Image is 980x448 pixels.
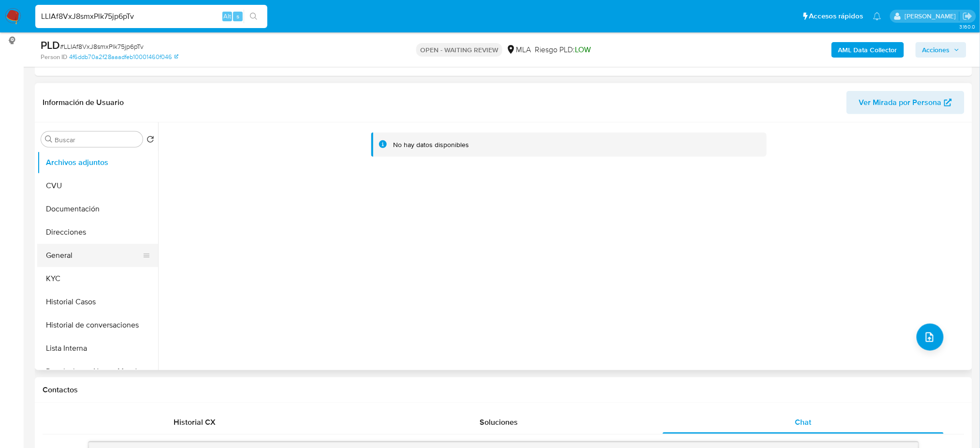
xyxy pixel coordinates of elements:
[41,53,67,61] b: Person ID
[922,42,950,58] span: Acciones
[223,12,231,21] span: Alt
[174,417,216,428] span: Historial CX
[45,135,53,143] button: Buscar
[37,360,158,383] button: Restricciones Nuevo Mundo
[575,44,591,55] span: LOW
[69,53,178,61] a: 4f6ddb70a2f28aaadfeb10001460f046
[480,417,518,428] span: Soluciones
[43,98,124,107] h1: Información de Usuario
[394,140,469,149] div: No hay datos disponibles
[37,174,158,197] button: CVU
[37,221,158,244] button: Direcciones
[236,12,239,21] span: s
[41,37,60,53] b: PLD
[37,314,158,337] button: Historial de conversaciones
[859,91,942,114] span: Ver Mirada por Persona
[873,12,881,20] a: Notificaciones
[795,417,811,428] span: Chat
[37,290,158,314] button: Historial Casos
[37,337,158,360] button: Lista Interna
[838,42,897,58] b: AML Data Collector
[146,135,154,146] button: Volver al orden por defecto
[416,43,502,57] p: OPEN - WAITING REVIEW
[847,91,965,114] button: Ver Mirada por Persona
[916,42,966,58] button: Acciones
[37,151,158,174] button: Archivos adjuntos
[535,45,591,55] span: Riesgo PLD:
[37,267,158,290] button: KYC
[905,12,959,21] p: abril.medzovich@mercadolibre.com
[244,10,263,23] button: search-icon
[60,42,144,51] span: # LLIAf8VxJ8smxPlk75jp6pTv
[43,385,965,395] h1: Contactos
[506,45,531,55] div: MLA
[37,244,150,267] button: General
[37,197,158,221] button: Documentación
[55,135,139,144] input: Buscar
[917,324,944,351] button: upload-file
[809,11,863,21] span: Accesos rápidos
[832,42,904,58] button: AML Data Collector
[35,10,267,23] input: Buscar usuario o caso...
[959,23,975,30] span: 3.160.0
[963,11,973,21] a: Salir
